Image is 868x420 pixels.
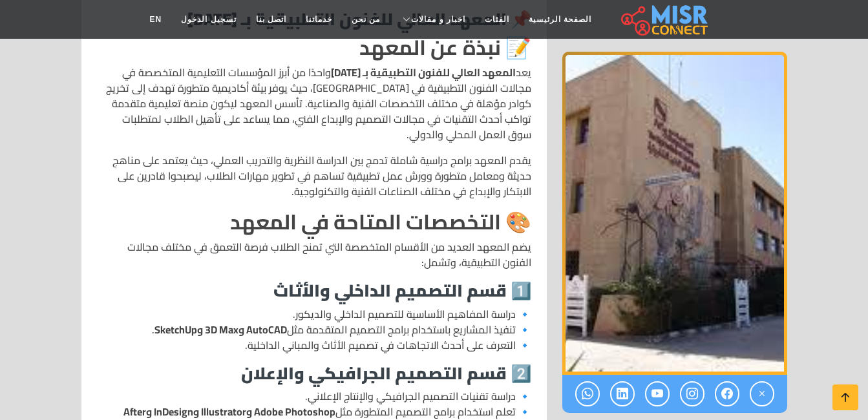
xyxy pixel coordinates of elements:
strong: 📝 نبذة عن المعهد [359,28,531,67]
a: من نحن [342,7,390,32]
a: تسجيل الدخول [171,7,246,32]
p: يضم المعهد العديد من الأقسام المتخصصة التي تمنح الطلاب فرصة التعمق في مختلف مجالات الفنون التطبيق... [97,239,531,270]
a: الفئات [475,7,519,32]
strong: 2️⃣ قسم التصميم الجرافيكي والإعلان [241,357,531,389]
div: 1 / 1 [562,52,787,375]
strong: المعهد العالي للفنون التطبيقية بـ [DATE] [331,63,516,82]
a: EN [140,7,172,32]
a: الصفحة الرئيسية [519,7,601,32]
img: main.misr_connect [621,3,708,36]
strong: 🎨 التخصصات المتاحة في المعهد [230,202,531,241]
span: اخبار و مقالات [411,14,465,25]
p: يعد واحدًا من أبرز المؤسسات التعليمية المتخصصة في مجالات الفنون التطبيقية في [GEOGRAPHIC_DATA]، ح... [97,65,531,142]
a: اخبار و مقالات [390,7,475,32]
strong: 1️⃣ قسم التصميم الداخلي والأثاث [273,275,531,306]
a: خدماتنا [296,7,342,32]
p: 🔹 دراسة المفاهيم الأساسية للتصميم الداخلي والديكور. 🔹 تنفيذ المشاريع باستخدام برامج التصميم المتق... [97,306,531,353]
img: المعهد العالي للفنون التطبيقية [562,52,787,375]
p: يقدم المعهد برامج دراسية شاملة تدمج بين الدراسة النظرية والتدريب العملي، حيث يعتمد على مناهج حديث... [97,152,531,199]
a: اتصل بنا [246,7,296,32]
strong: AutoCAD و3D Max وSketchUp [154,320,287,339]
